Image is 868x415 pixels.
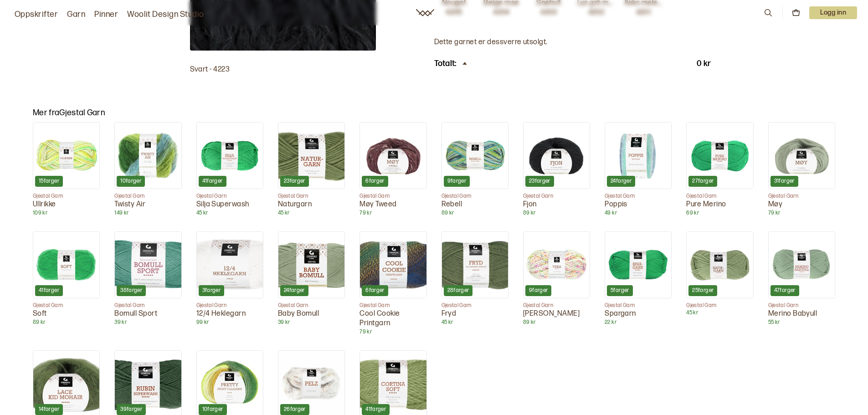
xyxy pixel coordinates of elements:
[196,231,263,336] a: 12/4 Heklegarn3fargerGjestal Garn12/4 Heklegarn99 kr
[278,232,344,298] img: Baby Bomull
[120,406,142,413] p: 39 farger
[202,178,223,185] p: 41 farger
[360,232,426,298] img: Cool Cookie Printgarn
[529,178,550,185] p: 23 farger
[284,287,305,294] p: 24 farger
[416,9,434,16] a: Woolit
[278,302,345,309] p: Gjestal Garn
[442,302,508,309] p: Gjestal Garn
[611,178,632,185] p: 24 farger
[523,319,590,326] p: 89 kr
[39,406,59,413] p: 14 farger
[114,309,181,319] p: Bomull Sport
[692,178,714,185] p: 27 farger
[33,232,99,298] img: Soft
[442,123,508,189] img: Rebell
[360,231,426,336] a: Cool Cookie Printgarn6fargerGjestal GarnCool Cookie Printgarn79 kr
[447,178,467,185] p: 9 farger
[523,193,590,200] p: Gjestal Garn
[114,319,181,326] p: 39 kr
[33,193,100,200] p: Gjestal Garn
[114,200,181,210] p: Twisty Air
[115,123,181,189] img: Twisty Air
[197,123,263,189] img: Silja Superwash
[284,406,306,413] p: 26 farger
[114,122,181,217] a: Twisty Air10fargerGjestal GarnTwisty Air149 kr
[768,309,835,319] p: Merino Babyull
[33,302,100,309] p: Gjestal Garn
[15,8,58,21] a: Oppskrifter
[360,200,426,210] p: Møy Tweed
[442,210,508,217] p: 89 kr
[442,122,508,217] a: Rebell9fargerGjestal GarnRebell89 kr
[360,302,426,309] p: Gjestal Garn
[605,200,672,210] p: Poppis
[197,232,263,298] img: 12/4 Heklegarn
[605,231,672,336] a: Spargarn5fargerGjestal GarnSpargarn22 kr
[768,319,835,326] p: 55 kr
[692,287,714,294] p: 25 farger
[434,58,457,69] p: Totalt:
[686,193,753,200] p: Gjestal Garn
[196,122,263,217] a: Silja Superwash41fargerGjestal GarnSilja Superwash45 kr
[360,123,426,189] img: Møy Tweed
[687,123,753,189] img: Pure Merino
[442,231,508,336] a: Fryd28fargerGjestal GarnFryd45 kr
[196,319,263,326] p: 99 kr
[360,122,426,217] a: Møy Tweed6fargerGjestal GarnMøy Tweed79 kr
[360,210,426,217] p: 79 kr
[686,231,753,336] a: 25fargerGjestal Garn45 kr
[360,309,426,328] p: Cool Cookie Printgarn
[686,309,753,317] p: 45 kr
[33,122,100,217] a: Ullrikke15fargerGjestal GarnUllrikke109 kr
[127,8,204,21] a: Woolit Design Studio
[434,58,469,69] div: Totalt:
[278,122,345,217] a: Naturgarn23fargerGjestal GarnNaturgarn45 kr
[605,193,672,200] p: Gjestal Garn
[278,231,345,336] a: Baby Bomull24fargerGjestal GarnBaby Bomull39 kr
[768,193,835,200] p: Gjestal Garn
[278,309,345,319] p: Baby Bomull
[114,210,181,217] p: 149 kr
[278,319,345,326] p: 39 kr
[447,287,469,294] p: 28 farger
[284,178,305,185] p: 23 farger
[523,231,590,336] a: Vera9fargerGjestal Garn[PERSON_NAME]89 kr
[278,200,345,210] p: Naturgarn
[809,6,857,19] button: User dropdown
[190,65,376,75] p: Svart - 4223
[442,193,508,200] p: Gjestal Garn
[202,406,223,413] p: 10 farger
[120,287,142,294] p: 38 farger
[196,193,263,200] p: Gjestal Garn
[365,406,386,413] p: 41 farger
[605,319,672,326] p: 22 kr
[67,8,85,21] a: Garn
[442,319,508,326] p: 45 kr
[442,200,508,210] p: Rebell
[94,8,118,21] a: Pinner
[523,122,590,217] a: Fjon23fargerGjestal GarnFjon89 kr
[524,232,590,298] img: Vera
[605,302,672,309] p: Gjestal Garn
[529,287,548,294] p: 9 farger
[33,108,835,118] p: Mer fra Gjestal Garn
[605,123,671,189] img: Poppis
[686,210,753,217] p: 69 kr
[774,178,795,185] p: 31 farger
[202,287,221,294] p: 3 farger
[196,302,263,309] p: Gjestal Garn
[39,178,59,185] p: 15 farger
[774,287,796,294] p: 47 farger
[365,178,385,185] p: 6 farger
[278,123,344,189] img: Naturgarn
[365,287,385,294] p: 6 farger
[33,309,100,319] p: Soft
[360,328,426,336] p: 79 kr
[442,309,508,319] p: Fryd
[33,210,100,217] p: 109 kr
[768,231,835,336] a: Merino Babyull47fargerGjestal GarnMerino Babyull55 kr
[114,193,181,200] p: Gjestal Garn
[196,309,263,319] p: 12/4 Heklegarn
[809,6,857,19] p: Logg inn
